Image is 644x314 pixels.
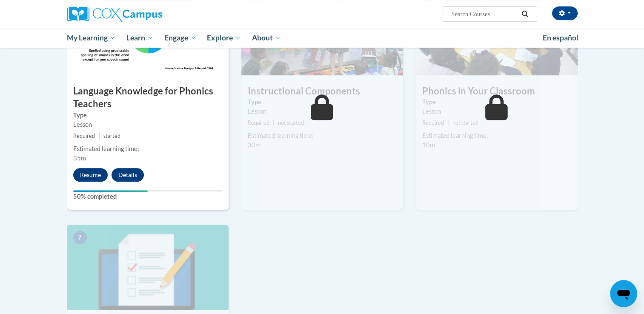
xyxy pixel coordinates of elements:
a: En español [537,29,584,47]
h3: Instructional Components [241,85,403,98]
span: My Learning [66,33,115,43]
h3: Language Knowledge for Phonics Teachers [67,85,229,111]
label: Type [248,97,397,107]
div: Estimated learning time: [422,131,571,140]
a: My Learning [61,28,121,48]
span: Explore [207,33,241,43]
span: 10m [422,141,435,148]
div: Estimated learning time: [248,131,397,140]
span: | [447,120,449,126]
span: Engage [164,33,196,43]
button: Account Settings [552,6,578,20]
button: Resume [73,168,108,182]
a: Explore [201,28,246,48]
a: About [246,28,286,48]
span: | [273,120,275,126]
div: Lesson [73,120,222,129]
span: 30m [248,141,260,148]
div: Lesson [422,107,571,116]
span: 35m [73,154,86,162]
button: Search [518,9,531,19]
h3: Phonics in Your Classroom [416,85,578,98]
div: Main menu [54,28,590,48]
div: Your progress [73,190,148,192]
span: Required [248,120,269,126]
span: not started [278,120,304,126]
a: Learn [121,28,159,48]
span: Required [422,120,444,126]
span: About [252,33,281,43]
span: started [103,133,120,139]
a: Cox Campus [67,6,229,22]
label: 50% completed [73,192,222,201]
span: | [98,133,100,139]
iframe: Button to launch messaging window [610,280,637,307]
span: 7 [73,231,87,244]
span: En español [543,33,578,42]
div: Lesson [248,107,397,116]
div: Estimated learning time: [73,144,222,154]
img: Cox Campus [67,6,162,22]
input: Search Courses [450,9,518,19]
a: Engage [159,28,202,48]
button: Details [112,168,144,182]
span: Learn [126,33,153,43]
span: Required [73,133,95,139]
label: Type [422,97,571,107]
label: Type [73,111,222,120]
img: Course Image [67,225,229,310]
span: not started [452,120,478,126]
